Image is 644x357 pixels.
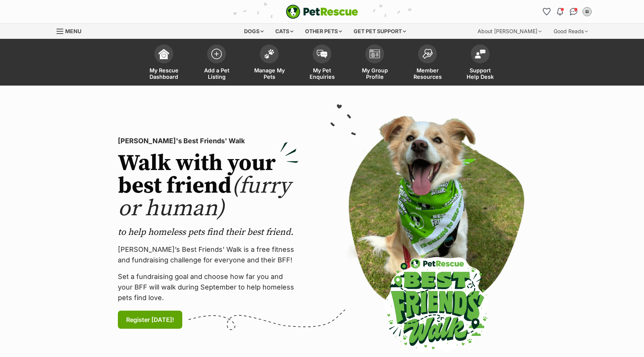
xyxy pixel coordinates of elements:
div: About [PERSON_NAME] [472,24,547,39]
div: Other pets [300,24,347,39]
h2: Walk with your best friend [118,152,299,220]
img: manage-my-pets-icon-02211641906a0b7f246fdf0571729dbe1e7629f14944591b6c1af311fb30b64b.svg [264,49,275,59]
span: My Rescue Dashboard [147,67,181,80]
p: to help homeless pets find their best friend. [118,226,299,238]
a: My Rescue Dashboard [137,41,190,86]
a: Support Help Desk [454,41,507,86]
span: Member Resources [411,67,444,80]
img: Out of the Woods Rescue profile pic [583,8,591,15]
img: add-pet-listing-icon-0afa8454b4691262ce3f59096e99ab1cd57d4a30225e0717b998d2c9b9846f56.svg [211,49,222,59]
span: Manage My Pets [252,67,286,80]
p: Set a fundraising goal and choose how far you and your BFF will walk during September to help hom... [118,271,299,303]
span: Add a Pet Listing [200,67,233,80]
span: Register [DATE]! [126,315,174,324]
img: pet-enquiries-icon-7e3ad2cf08bfb03b45e93fb7055b45f3efa6380592205ae92323e6603595dc1f.svg [317,50,327,58]
div: Cats [270,24,299,39]
a: Conversations [568,6,580,18]
a: Member Resources [401,41,454,86]
a: Menu [56,24,87,37]
a: Register [DATE]! [118,311,182,329]
p: [PERSON_NAME]'s Best Friends' Walk [118,136,299,146]
a: My Group Profile [348,41,401,86]
img: dashboard-icon-eb2f2d2d3e046f16d808141f083e7271f6b2e854fb5c12c21221c1fb7104beca.svg [159,49,169,59]
a: My Pet Enquiries [296,41,348,86]
span: (furry or human) [118,172,291,223]
span: My Pet Enquiries [305,67,339,80]
span: Support Help Desk [463,67,497,80]
a: PetRescue [286,5,358,19]
a: Manage My Pets [243,41,296,86]
img: chat-41dd97257d64d25036548639549fe6c8038ab92f7586957e7f3b1b290dea8141.svg [570,8,578,15]
button: My account [581,6,593,18]
img: group-profile-icon-3fa3cf56718a62981997c0bc7e787c4b2cf8bcc04b72c1350f741eb67cf2f40e.svg [369,49,380,58]
ul: Account quick links [540,6,593,18]
a: Favourites [540,6,552,18]
div: Good Reads [548,24,593,39]
img: logo-e224e6f780fb5917bec1dbf3a21bbac754714ae5b6737aabdf751b685950b380.svg [286,5,358,19]
img: member-resources-icon-8e73f808a243e03378d46382f2149f9095a855e16c252ad45f914b54edf8863c.svg [422,49,433,59]
a: Add a Pet Listing [190,41,243,86]
button: Notifications [554,6,566,18]
img: help-desk-icon-fdf02630f3aa405de69fd3d07c3f3aa587a6932b1a1747fa1d2bba05be0121f9.svg [475,49,485,58]
p: [PERSON_NAME]’s Best Friends' Walk is a free fitness and fundraising challenge for everyone and t... [118,244,299,265]
div: Get pet support [348,24,411,39]
span: Menu [65,28,81,34]
img: notifications-46538b983faf8c2785f20acdc204bb7945ddae34d4c08c2a6579f10ce5e182be.svg [557,8,563,15]
div: Dogs [239,24,269,39]
span: My Group Profile [358,67,392,80]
